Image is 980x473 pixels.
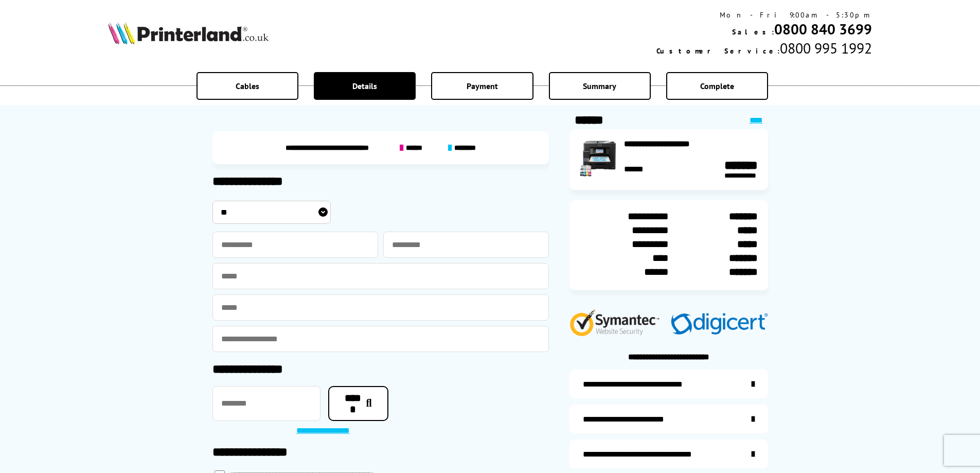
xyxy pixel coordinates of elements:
a: 0800 840 3699 [774,20,872,39]
div: Mon - Fri 9:00am - 5:30pm [656,10,872,20]
a: additional-cables [569,440,768,468]
span: 0800 995 1992 [780,39,872,58]
span: Details [352,81,377,91]
img: Printerland Logo [108,22,269,44]
span: Sales: [732,27,774,37]
a: items-arrive [569,405,768,433]
span: Payment [467,81,498,91]
span: Cables [236,81,259,91]
span: Complete [700,81,734,91]
a: additional-ink [569,370,768,398]
span: Customer Service: [656,46,780,56]
span: Summary [583,81,616,91]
